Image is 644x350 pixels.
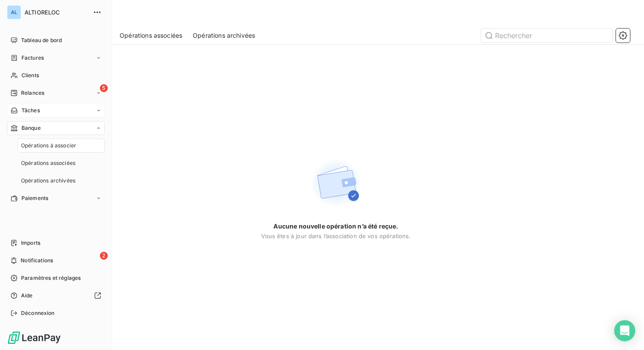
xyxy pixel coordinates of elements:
span: Notifications [21,257,53,264]
span: Opérations à associer [21,142,76,150]
span: Opérations associées [120,31,182,40]
span: 5 [100,84,108,92]
span: Aucune nouvelle opération n’a été reçue. [273,222,398,231]
img: Logo LeanPay [7,331,61,345]
span: Imports [21,239,40,247]
a: Aide [7,289,105,303]
div: Open Intercom Messenger [614,320,635,341]
span: Tâches [21,107,40,114]
span: Banque [21,124,41,132]
span: ALTIORELOC [25,9,88,16]
span: Paramètres et réglages [21,274,81,282]
span: Factures [21,54,44,62]
span: Relances [21,89,44,97]
span: Vous êtes à jour dans l’association de vos opérations. [261,232,410,239]
span: Tableau de bord [21,36,62,44]
span: 2 [100,252,108,260]
input: Rechercher [481,29,612,43]
span: Opérations archivées [193,31,255,40]
span: Paiements [21,194,48,202]
span: Opérations associées [21,159,75,167]
span: Opérations archivées [21,177,75,185]
span: Aide [21,292,33,300]
img: Empty state [308,155,364,211]
span: Clients [21,71,39,79]
span: Déconnexion [21,309,55,317]
div: AL [7,5,21,19]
